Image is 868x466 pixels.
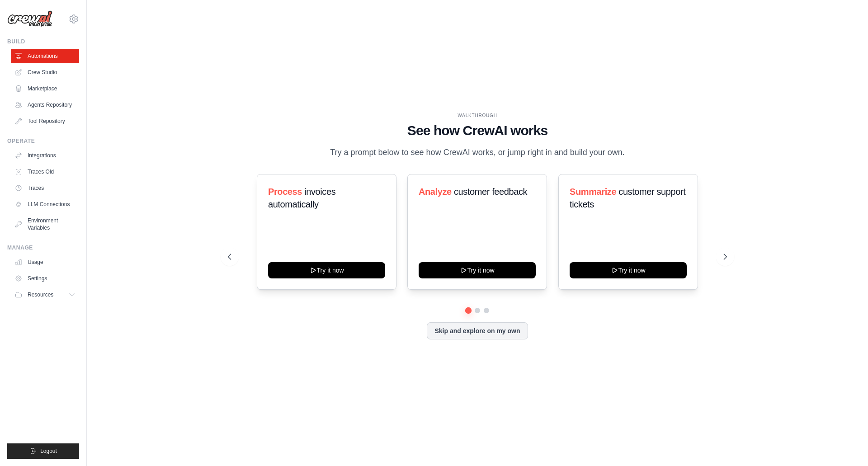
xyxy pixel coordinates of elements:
a: Marketplace [11,81,79,96]
div: Operate [7,137,79,145]
button: Try it now [570,262,687,278]
span: customer support tickets [570,187,685,209]
a: Environment Variables [11,213,79,235]
a: Agents Repository [11,98,79,112]
span: customer feedback [454,187,527,197]
a: Tool Repository [11,114,79,128]
a: LLM Connections [11,197,79,212]
span: Analyze [419,187,452,197]
a: Usage [11,255,79,269]
a: Crew Studio [11,65,79,80]
button: Resources [11,287,79,302]
img: Logo [7,10,52,28]
a: Automations [11,49,79,63]
div: Manage [7,244,79,251]
div: WALKTHROUGH [228,112,727,119]
span: Logout [40,447,57,455]
button: Logout [7,443,79,459]
button: Try it now [419,262,536,278]
p: Try a prompt below to see how CrewAI works, or jump right in and build your own. [325,146,629,159]
a: Traces Old [11,165,79,179]
span: Process [268,187,302,197]
span: Summarize [570,187,616,197]
a: Integrations [11,148,79,163]
button: Skip and explore on my own [427,322,528,339]
button: Try it now [268,262,385,278]
a: Settings [11,271,79,286]
a: Traces [11,181,79,195]
h1: See how CrewAI works [228,122,727,139]
span: Resources [28,291,53,298]
span: invoices automatically [268,187,335,209]
div: Build [7,38,79,45]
